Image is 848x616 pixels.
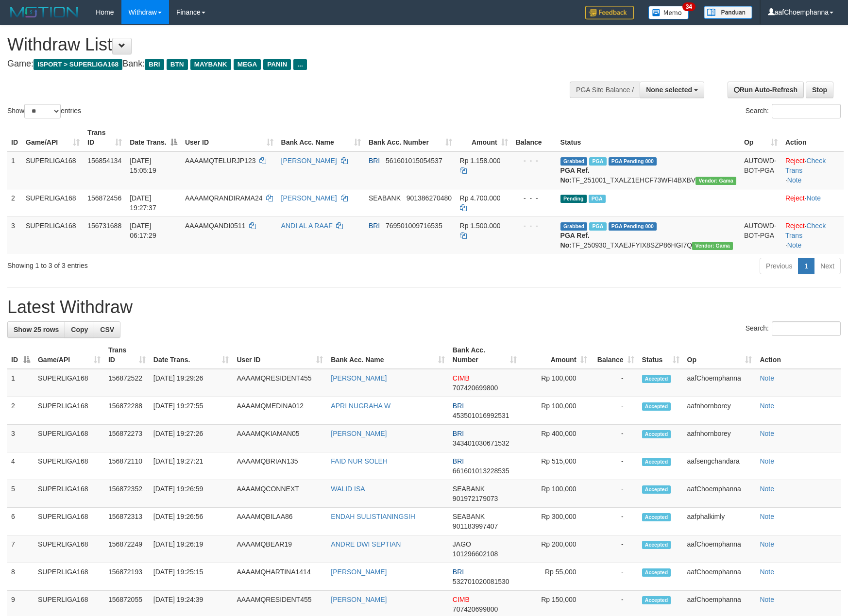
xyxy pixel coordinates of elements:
[84,124,126,151] th: Trans ID: activate to sort column ascending
[34,341,104,369] th: Game/API: activate to sort column ascending
[331,430,387,437] a: [PERSON_NAME]
[760,430,774,437] a: Note
[71,326,88,333] span: Copy
[281,222,333,230] a: ANDI AL A RAAF
[22,151,84,189] td: SUPERLIGA168
[521,535,591,563] td: Rp 200,000
[642,541,671,549] span: Accepted
[233,452,327,480] td: AAAAMQBRIAN135
[521,369,591,397] td: Rp 100,000
[453,439,509,447] span: Copy 343401030671532 to clipboard
[233,563,327,591] td: AAAAMQHARTINA1414
[233,480,327,508] td: AAAAMQCONNEXT
[521,341,591,369] th: Amount: activate to sort column ascending
[591,341,638,369] th: Balance: activate to sort column ascending
[34,480,104,508] td: SUPERLIGA168
[104,563,150,591] td: 156872193
[150,480,233,508] td: [DATE] 19:26:59
[449,341,521,369] th: Bank Acc. Number: activate to sort column ascending
[87,157,121,165] span: 156854134
[104,397,150,425] td: 156872288
[65,321,94,338] a: Copy
[557,124,740,151] th: Status
[785,194,805,202] a: Reject
[453,467,509,475] span: Copy 661601013228535 to clipboard
[760,457,774,465] a: Note
[453,457,464,465] span: BRI
[642,596,671,604] span: Accepted
[453,374,470,382] span: CIMB
[704,6,752,19] img: panduan.png
[369,222,380,230] span: BRI
[521,563,591,591] td: Rp 55,000
[281,157,337,165] a: [PERSON_NAME]
[692,242,733,250] span: Vendor URL: https://trx31.1velocity.biz
[521,480,591,508] td: Rp 100,000
[642,402,671,411] span: Accepted
[521,452,591,480] td: Rp 515,000
[589,222,606,231] span: Marked by aafromsomean
[7,563,34,591] td: 8
[591,563,638,591] td: -
[740,124,781,151] th: Op: activate to sort column ascending
[591,508,638,535] td: -
[760,258,798,274] a: Previous
[609,222,657,231] span: PGA Pending
[130,194,156,212] span: [DATE] 19:27:37
[772,321,841,336] input: Search:
[331,568,387,576] a: [PERSON_NAME]
[521,508,591,535] td: Rp 300,000
[94,321,120,338] a: CSV
[609,157,657,166] span: PGA Pending
[130,157,156,174] span: [DATE] 15:05:19
[585,6,634,19] img: Feedback.jpg
[516,156,553,166] div: - - -
[760,513,774,520] a: Note
[760,540,774,548] a: Note
[327,341,449,369] th: Bank Acc. Name: activate to sort column ascending
[150,397,233,425] td: [DATE] 19:27:55
[331,374,387,382] a: [PERSON_NAME]
[22,124,84,151] th: Game/API: activate to sort column ascending
[263,59,291,70] span: PANIN
[34,59,122,70] span: ISPORT > SUPERLIGA168
[591,535,638,563] td: -
[521,425,591,452] td: Rp 400,000
[646,86,692,94] span: None selected
[521,397,591,425] td: Rp 100,000
[453,550,498,558] span: Copy 101296602108 to clipboard
[293,59,306,70] span: ...
[190,59,231,70] span: MAYBANK
[7,397,34,425] td: 2
[591,452,638,480] td: -
[277,124,365,151] th: Bank Acc. Name: activate to sort column ascending
[787,176,802,184] a: Note
[570,82,640,98] div: PGA Site Balance /
[746,104,841,118] label: Search:
[386,157,442,165] span: Copy 561601015054537 to clipboard
[683,369,756,397] td: aafChoemphanna
[648,6,689,19] img: Button%20Memo.svg
[386,222,442,230] span: Copy 769501009716535 to clipboard
[683,563,756,591] td: aafChoemphanna
[100,326,114,333] span: CSV
[787,241,802,249] a: Note
[104,452,150,480] td: 156872110
[756,341,841,369] th: Action
[740,151,781,189] td: AUTOWD-BOT-PGA
[331,485,365,493] a: WALID ISA
[233,425,327,452] td: AAAAMQKIAMAN05
[22,216,84,254] td: SUPERLIGA168
[560,222,588,231] span: Grabbed
[234,59,261,70] span: MEGA
[87,194,121,202] span: 156872456
[7,452,34,480] td: 4
[746,321,841,336] label: Search:
[740,216,781,254] td: AUTOWD-BOT-PGA
[589,195,606,203] span: Marked by aafsengchandara
[806,194,821,202] a: Note
[642,485,671,494] span: Accepted
[560,166,590,184] b: PGA Ref. No:
[453,384,498,392] span: Copy 707420699800 to clipboard
[453,412,509,419] span: Copy 453501016992531 to clipboard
